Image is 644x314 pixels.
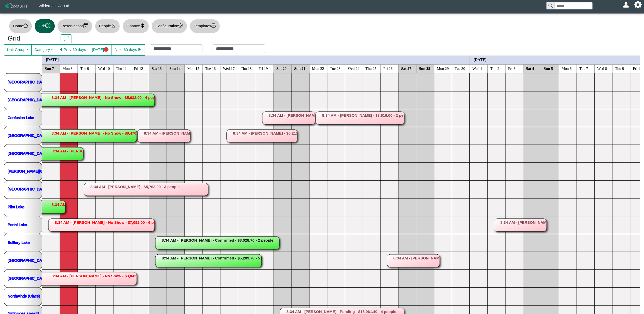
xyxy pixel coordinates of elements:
[383,66,393,70] text: Fri 26
[294,66,306,70] text: Sun 21
[526,66,535,70] text: Sat 4
[59,47,64,52] svg: caret left fill
[104,47,109,52] svg: circle fill
[116,66,127,70] text: Thu 11
[549,4,553,8] svg: search
[95,19,120,33] button: Peopleperson
[190,19,220,33] button: Templatesprinter
[213,44,265,53] input: Check out
[474,57,487,61] text: [DATE]
[45,66,54,70] text: Sun 7
[46,57,59,61] text: [DATE]
[8,222,27,227] a: Portal Lake
[112,44,145,56] button: Next 60 dayscaret right fill
[205,66,216,70] text: Tue 16
[57,19,92,33] button: Reservationscalendar2 check
[111,23,116,28] svg: person
[259,66,268,70] text: Fri 19
[8,294,40,298] a: Northwinds (Clace)
[8,80,47,84] a: [GEOGRAPHIC_DATA]
[241,66,252,70] text: Thu 18
[8,258,47,262] a: [GEOGRAPHIC_DATA]
[544,66,553,70] text: Sun 5
[8,240,30,244] a: Solitary Lake
[633,66,642,70] text: Fri 10
[61,34,72,44] button: arrows angle expand
[8,169,79,173] a: [PERSON_NAME][GEOGRAPHIC_DATA]
[35,19,55,33] button: Gridgrid
[8,34,53,43] h3: Grid
[152,19,187,33] button: Configurationgear
[56,44,89,56] button: caret left fillPrev 60 days
[4,44,32,56] button: Unit Group
[490,66,499,70] text: Thu 2
[80,66,89,70] text: Tue 9
[23,23,28,28] svg: house
[63,66,73,70] text: Mon 8
[31,44,56,56] button: Category
[419,66,430,70] text: Sun 28
[401,66,412,70] text: Sat 27
[64,36,69,41] svg: arrows angle expand
[187,66,199,70] text: Mon 15
[277,66,287,70] text: Sat 20
[98,66,110,70] text: Wed 10
[8,276,47,280] a: [GEOGRAPHIC_DATA]
[597,66,607,70] text: Wed 8
[8,151,47,155] a: [GEOGRAPHIC_DATA]
[137,47,142,52] svg: caret right fill
[4,2,28,11] img: Z
[150,44,202,53] input: Check in
[473,66,482,70] text: Wed 1
[8,115,34,120] a: Confusion Lake
[562,66,572,70] text: Mon 6
[134,66,143,70] text: Fri 12
[89,44,112,56] button: [DATE]circle fill
[178,23,183,28] svg: gear
[211,23,216,28] svg: printer
[455,66,465,70] text: Tue 30
[84,23,88,28] svg: calendar2 check
[366,66,377,70] text: Thu 25
[223,66,235,70] text: Wed 17
[46,23,51,28] svg: grid
[152,66,162,70] text: Sat 13
[624,3,628,7] svg: person fill
[437,66,449,70] text: Mon 29
[636,3,640,7] svg: gear fill
[580,66,588,70] text: Tue 7
[508,66,516,70] text: Fri 3
[8,97,47,102] a: [GEOGRAPHIC_DATA]
[170,66,181,70] text: Sun 14
[122,19,149,33] button: Financecurrency dollar
[140,23,145,28] svg: currency dollar
[312,66,324,70] text: Mon 22
[8,133,47,137] a: [GEOGRAPHIC_DATA]
[615,66,624,70] text: Thu 9
[8,204,24,209] a: Pilot Lake
[8,187,47,191] a: [GEOGRAPHIC_DATA]
[348,66,360,70] text: Wed 24
[330,66,341,70] text: Tue 23
[9,19,32,33] button: Homehouse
